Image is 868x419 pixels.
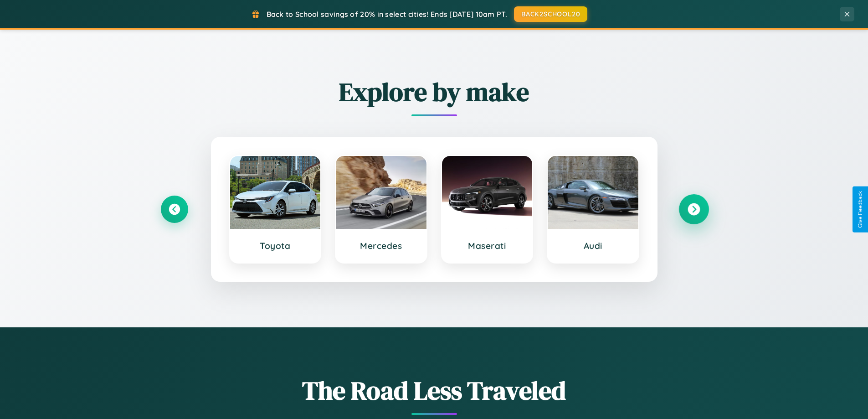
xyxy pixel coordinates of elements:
[857,191,863,228] div: Give Feedback
[267,10,507,19] span: Back to School savings of 20% in select cities! Ends [DATE] 10am PT.
[239,240,312,251] h3: Toyota
[557,240,629,251] h3: Audi
[514,6,587,22] button: BACK2SCHOOL20
[451,240,524,251] h3: Maserati
[345,240,417,251] h3: Mercedes
[161,74,708,109] h2: Explore by make
[161,373,708,408] h1: The Road Less Traveled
